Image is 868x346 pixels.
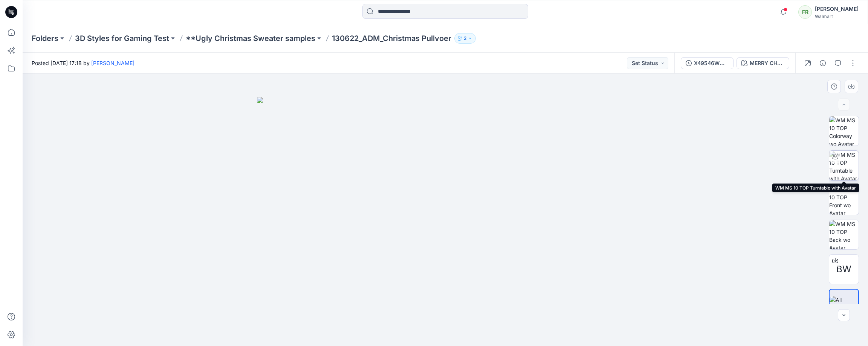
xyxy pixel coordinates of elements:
[815,14,859,19] div: Walmart
[737,57,789,69] button: MERRY CHRISTMAS
[694,59,729,67] div: X49546WM_ADM_FaLaLa
[454,33,476,44] button: 2
[836,263,851,276] span: BW
[829,185,859,215] img: WM MS 10 TOP Front wo Avatar
[681,57,734,69] button: X49546WM_ADM_FaLaLa
[829,116,859,146] img: WM MS 10 TOP Colorway wo Avatar
[829,220,859,249] img: WM MS 10 TOP Back wo Avatar
[186,33,315,44] a: **Ugly Christmas Sweater samples
[815,5,859,14] div: [PERSON_NAME]
[257,97,634,346] img: eyJhbGciOiJIUzI1NiIsImtpZCI6IjAiLCJzbHQiOiJzZXMiLCJ0eXAiOiJKV1QifQ.eyJkYXRhIjp7InR5cGUiOiJzdG9yYW...
[332,33,451,44] p: 130622_ADM_Christmas Pullvoer
[75,33,169,44] a: 3D Styles for Gaming Test
[32,33,58,44] a: Folders
[91,60,134,66] a: [PERSON_NAME]
[830,296,858,312] img: All colorways
[829,151,859,180] img: WM MS 10 TOP Turntable with Avatar
[750,59,784,67] div: MERRY CHRISTMAS
[798,5,812,19] div: FR
[32,59,134,67] span: Posted [DATE] 17:18 by
[464,34,466,42] p: 2
[817,57,829,69] button: Details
